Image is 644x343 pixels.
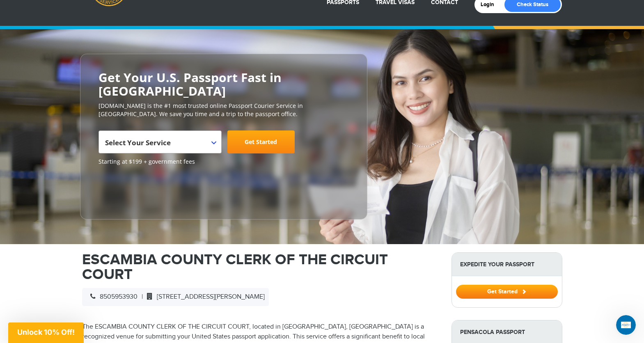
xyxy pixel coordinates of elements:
strong: Expedite Your Passport [452,253,562,276]
iframe: Intercom live chat [616,315,636,335]
a: Get Started [456,288,558,295]
span: [STREET_ADDRESS][PERSON_NAME] [143,293,265,301]
a: Login [481,1,500,8]
span: Select Your Service [105,134,213,157]
button: Get Started [456,285,558,299]
span: Unlock 10% Off! [17,328,75,336]
p: [DOMAIN_NAME] is the #1 most trusted online Passport Courier Service in [GEOGRAPHIC_DATA]. We sav... [99,102,349,118]
div: Unlock 10% Off! [8,322,84,343]
h2: Get Your U.S. Passport Fast in [GEOGRAPHIC_DATA] [99,71,349,98]
span: Select Your Service [105,138,171,147]
iframe: Customer reviews powered by Trustpilot [99,170,160,211]
h1: ESCAMBIA COUNTY CLERK OF THE CIRCUIT COURT [82,252,439,282]
a: Get Started [227,130,295,153]
div: | [82,288,269,306]
span: 8505953930 [86,293,138,301]
span: Starting at $199 + government fees [99,158,349,166]
span: Select Your Service [99,130,222,153]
